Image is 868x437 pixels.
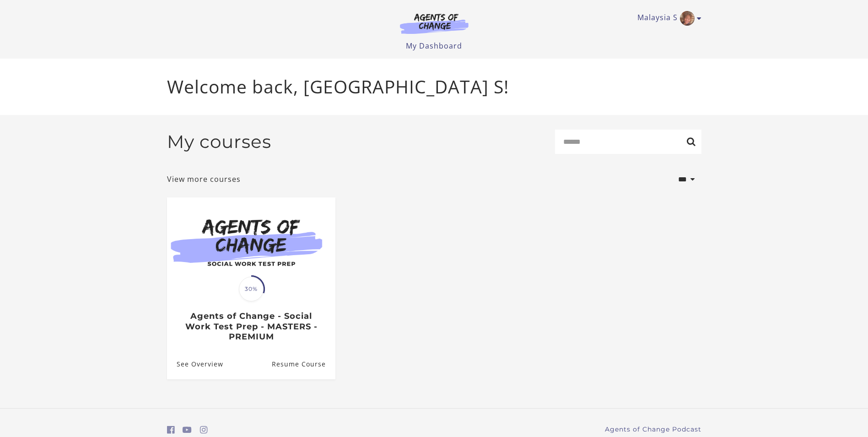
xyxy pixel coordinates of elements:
a: Agents of Change Podcast [605,425,701,434]
h2: My courses [167,131,271,153]
i: https://www.instagram.com/agentsofchangeprep/ (Open in a new window) [200,426,208,434]
p: Welcome back, [GEOGRAPHIC_DATA] S! [167,73,701,100]
a: Agents of Change - Social Work Test Prep - MASTERS - PREMIUM: See Overview [167,349,223,379]
a: https://www.facebook.com/groups/aswbtestprep (Open in a new window) [167,423,175,437]
i: https://www.youtube.com/c/AgentsofChangeTestPrepbyMeaganMitchell (Open in a new window) [183,426,192,434]
a: https://www.youtube.com/c/AgentsofChangeTestPrepbyMeaganMitchell (Open in a new window) [183,423,192,437]
a: Toggle menu [637,11,697,26]
img: Agents of Change Logo [390,13,478,34]
span: 30% [239,277,264,301]
h3: Agents of Change - Social Work Test Prep - MASTERS - PREMIUM [177,311,325,342]
a: My Dashboard [406,41,462,51]
i: https://www.facebook.com/groups/aswbtestprep (Open in a new window) [167,426,175,434]
a: View more courses [167,174,241,185]
a: https://www.instagram.com/agentsofchangeprep/ (Open in a new window) [200,423,208,437]
a: Agents of Change - Social Work Test Prep - MASTERS - PREMIUM: Resume Course [271,349,335,379]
